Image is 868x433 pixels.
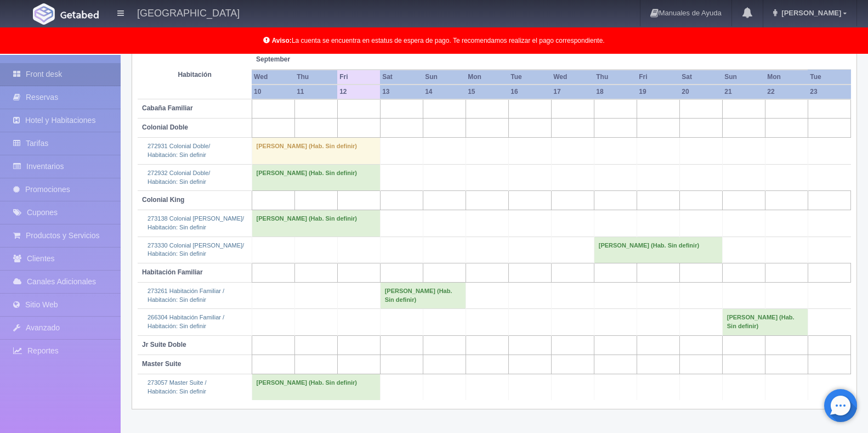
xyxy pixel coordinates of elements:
[142,268,203,276] b: Habitación Familiar
[142,104,193,112] b: Cabaña Familiar
[147,288,224,303] a: 273261 Habitación Familiar /Habitación: Sin definir
[178,71,211,78] strong: Habitación
[722,70,765,85] th: Sun
[137,5,240,19] h4: [GEOGRAPHIC_DATA]
[252,70,294,85] th: Wed
[779,9,841,17] span: [PERSON_NAME]
[380,283,466,309] td: [PERSON_NAME] (Hab. Sin definir)
[765,70,808,85] th: Mon
[594,70,637,85] th: Thu
[637,70,679,85] th: Fri
[466,85,508,99] th: 15
[722,85,765,99] th: 21
[33,3,55,25] img: Getabed
[423,85,466,99] th: 14
[765,85,808,99] th: 22
[551,70,594,85] th: Wed
[679,85,722,99] th: 20
[808,70,850,85] th: Tue
[722,309,808,335] td: [PERSON_NAME] (Hab. Sin definir)
[147,215,244,230] a: 273138 Colonial [PERSON_NAME]/Habitación: Sin definir
[147,143,210,158] a: 272931 Colonial Doble/Habitación: Sin definir
[466,70,508,85] th: Mon
[60,10,99,19] img: Getabed
[508,70,551,85] th: Tue
[294,70,337,85] th: Thu
[808,85,850,99] th: 23
[147,170,210,185] a: 272932 Colonial Doble/Habitación: Sin definir
[337,70,380,85] th: Fri
[142,123,188,131] b: Colonial Doble
[252,210,380,237] td: [PERSON_NAME] (Hab. Sin definir)
[142,196,184,204] b: Colonial King
[142,341,186,348] b: Jr Suite Doble
[147,242,244,257] a: 273330 Colonial [PERSON_NAME]/Habitación: Sin definir
[380,85,423,99] th: 13
[679,70,722,85] th: Sat
[252,85,294,99] th: 10
[294,85,337,99] th: 11
[272,37,292,44] b: Aviso:
[551,85,594,99] th: 17
[142,360,181,368] b: Master Suite
[423,70,466,85] th: Sun
[252,138,380,164] td: [PERSON_NAME] (Hab. Sin definir)
[256,55,333,64] span: September
[594,237,722,263] td: [PERSON_NAME] (Hab. Sin definir)
[252,164,380,190] td: [PERSON_NAME] (Hab. Sin definir)
[380,70,423,85] th: Sat
[637,85,679,99] th: 19
[147,314,224,329] a: 266304 Habitación Familiar /Habitación: Sin definir
[508,85,551,99] th: 16
[594,85,637,99] th: 18
[147,379,207,395] a: 273057 Master Suite /Habitación: Sin definir
[252,374,380,400] td: [PERSON_NAME] (Hab. Sin definir)
[337,85,380,99] th: 12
